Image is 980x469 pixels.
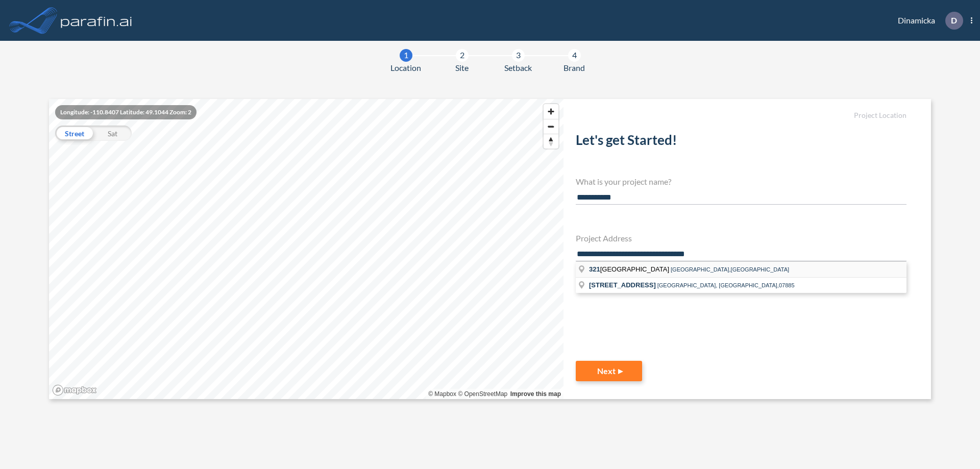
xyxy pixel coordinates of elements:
div: 2 [456,49,469,62]
button: Zoom in [544,104,558,119]
h2: Let's get Started! [576,132,906,152]
h5: Project Location [576,111,906,120]
a: Mapbox homepage [52,384,97,396]
canvas: Map [49,99,563,399]
a: Improve this map [510,390,561,398]
div: Sat [93,126,132,141]
button: Zoom out [544,119,558,134]
img: logo [59,10,134,31]
a: Mapbox [428,390,456,398]
button: Reset bearing to north [544,134,558,149]
h4: Project Address [576,233,906,243]
a: OpenStreetMap [458,390,507,398]
span: Setback [504,62,532,74]
h4: What is your project name? [576,177,906,186]
span: [GEOGRAPHIC_DATA] [589,265,671,273]
div: 3 [512,49,525,62]
span: Zoom out [544,119,558,134]
div: Dinamicka [883,12,972,30]
span: [STREET_ADDRESS] [589,281,656,289]
div: 4 [568,49,581,62]
button: Next [576,361,642,381]
span: 321 [589,265,600,273]
span: [GEOGRAPHIC_DATA],[GEOGRAPHIC_DATA] [671,266,789,273]
span: [GEOGRAPHIC_DATA], [GEOGRAPHIC_DATA],07885 [657,282,795,288]
span: Reset bearing to north [544,134,558,149]
p: D [951,16,957,25]
div: 1 [400,49,412,62]
span: Brand [563,62,585,74]
span: Site [455,62,469,74]
span: Location [390,62,421,74]
div: Longitude: -110.8407 Latitude: 49.1044 Zoom: 2 [55,105,197,119]
div: Street [55,126,93,141]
